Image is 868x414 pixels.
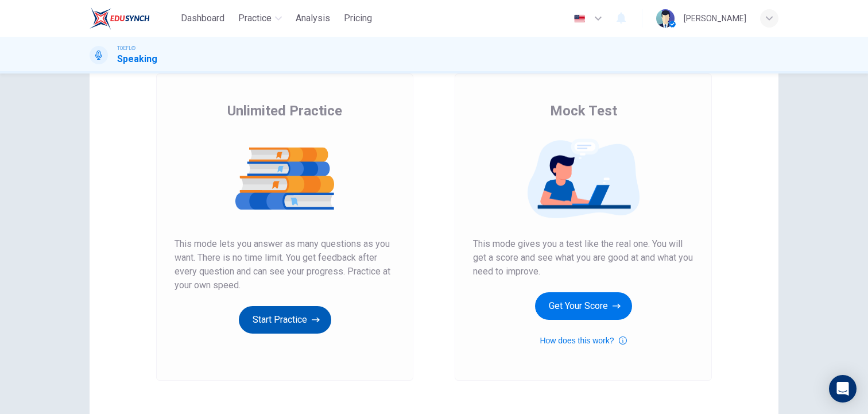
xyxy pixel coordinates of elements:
[175,237,395,292] span: This mode lets you answer as many questions as you want. There is no time limit. You get feedback...
[227,102,342,120] span: Unlimited Practice
[535,292,632,320] button: Get Your Score
[339,8,377,29] button: Pricing
[572,14,587,23] img: en
[684,11,746,25] div: [PERSON_NAME]
[90,7,150,30] img: EduSynch logo
[176,8,229,29] button: Dashboard
[550,102,617,120] span: Mock Test
[344,11,372,25] span: Pricing
[473,237,693,278] span: This mode gives you a test like the real one. You will get a score and see what you are good at a...
[238,11,272,25] span: Practice
[181,11,224,25] span: Dashboard
[829,375,857,403] div: Open Intercom Messenger
[296,11,330,25] span: Analysis
[239,306,331,334] button: Start Practice
[291,8,335,29] button: Analysis
[117,44,135,52] span: TOEFL®
[656,9,675,28] img: Profile picture
[234,8,286,29] button: Practice
[117,52,157,66] h1: Speaking
[540,334,626,347] button: How does this work?
[90,7,176,30] a: EduSynch logo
